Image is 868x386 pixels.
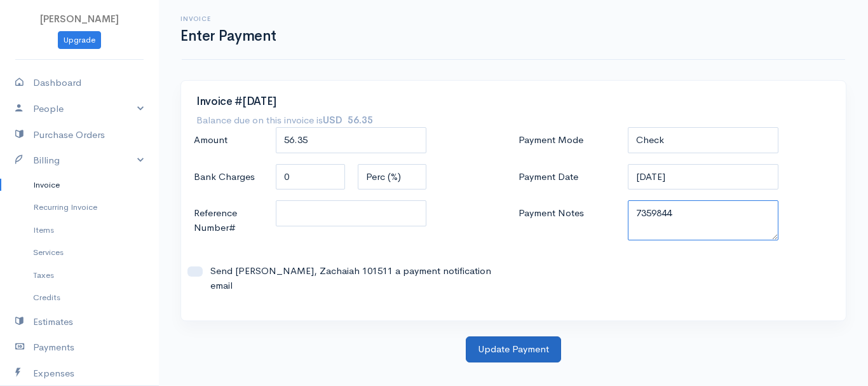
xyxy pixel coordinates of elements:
[180,28,276,44] h1: Enter Payment
[196,114,373,126] h7: Balance due on this invoice is
[512,200,621,239] label: Payment Notes
[466,336,561,362] button: Update Payment
[187,200,269,240] label: Reference Number#
[203,264,502,293] label: Send [PERSON_NAME], Zachaiah 101511 a payment notification email
[58,31,101,50] a: Upgrade
[180,15,276,22] h6: Invoice
[196,96,831,108] h3: Invoice #[DATE]
[512,164,621,190] label: Payment Date
[512,127,621,153] label: Payment Mode
[187,127,269,153] label: Amount
[323,114,373,126] strong: USD 56.35
[187,164,269,190] label: Bank Charges
[40,13,119,25] span: [PERSON_NAME]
